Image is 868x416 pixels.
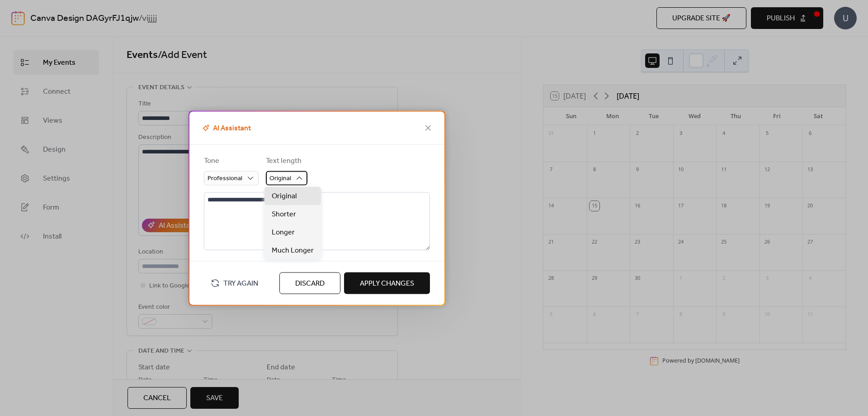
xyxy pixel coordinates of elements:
[208,172,242,184] span: Professional
[272,209,296,220] span: Shorter
[223,278,258,289] span: Try Again
[272,227,295,238] span: Longer
[272,245,314,256] span: Much Longer
[272,191,297,202] span: Original
[279,272,340,294] button: Discard
[200,123,251,134] span: AI Assistant
[344,272,430,294] button: Apply Changes
[295,278,325,289] span: Discard
[204,275,265,291] button: Try Again
[360,278,414,289] span: Apply Changes
[266,155,306,166] div: Text length
[204,155,257,166] div: Tone
[269,172,291,184] span: Original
